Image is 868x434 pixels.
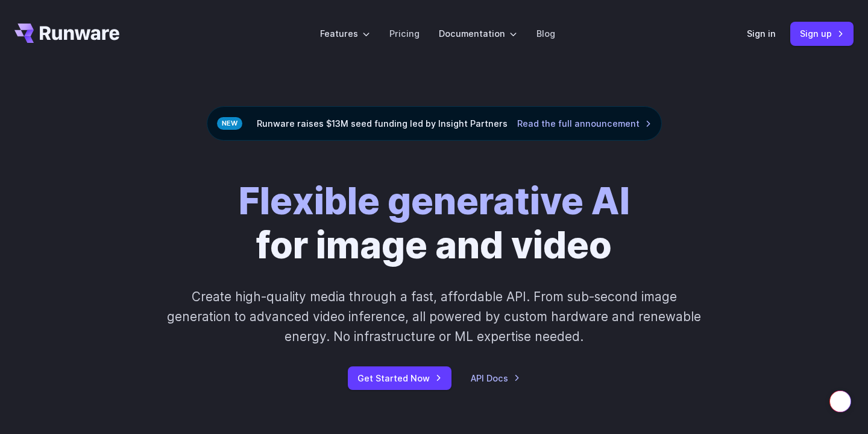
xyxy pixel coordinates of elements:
[439,27,517,40] label: Documentation
[207,106,662,141] div: Runware raises $13M seed funding led by Insight Partners
[320,27,370,40] label: Features
[166,287,703,347] p: Create high-quality media through a fast, affordable API. From sub-second image generation to adv...
[471,371,520,385] a: API Docs
[239,179,630,267] h1: for image and video
[389,27,420,40] a: Pricing
[239,179,630,223] strong: Flexible generative AI
[790,22,854,45] a: Sign up
[14,24,119,43] a: Go to /
[747,27,776,40] a: Sign in
[517,116,652,130] a: Read the full announcement
[348,366,451,390] a: Get Started Now
[536,27,555,40] a: Blog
